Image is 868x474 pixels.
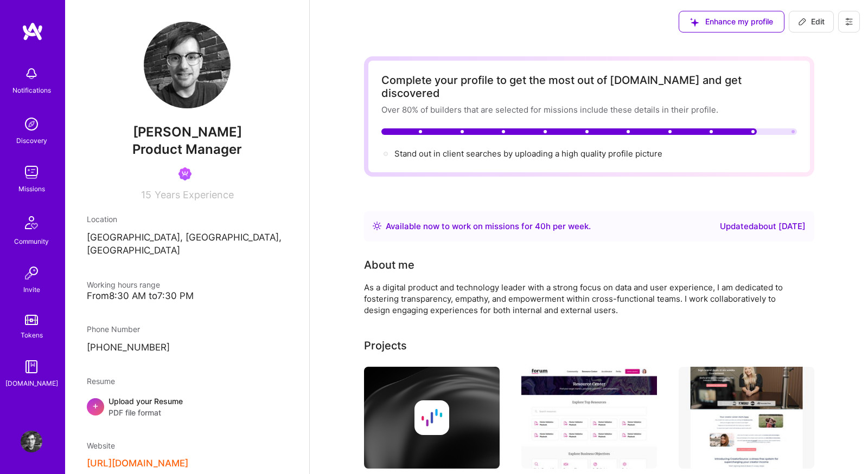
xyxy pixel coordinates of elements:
[87,341,288,354] p: [PHONE_NUMBER]
[22,22,43,41] img: logo
[155,189,234,200] span: Years Experience
[386,220,591,233] div: Available now to work on missions for h per week .
[16,135,47,146] div: Discovery
[21,262,42,284] img: Invite
[21,356,42,378] img: guide book
[87,231,288,257] p: [GEOGRAPHIC_DATA], [GEOGRAPHIC_DATA], [GEOGRAPHIC_DATA]
[535,221,546,231] span: 40
[132,141,242,157] span: Product Manager
[394,148,662,159] div: Stand out in client searches by uploading a high quality profile picture
[21,431,42,452] img: User Avatar
[414,400,449,435] img: Company logo
[87,324,140,334] span: Phone Number
[87,395,288,418] div: +Upload your ResumePDF file format
[87,280,160,289] span: Working hours range
[21,329,43,341] div: Tokens
[5,378,58,389] div: [DOMAIN_NAME]
[521,367,657,469] img: Forum Ventures
[690,16,773,27] span: Enhance my profile
[14,236,49,247] div: Community
[87,441,115,450] span: Website
[364,367,500,469] img: cover
[21,161,42,183] img: teamwork
[373,222,381,230] img: Availability
[87,458,188,469] button: [URL][DOMAIN_NAME]
[18,431,45,452] a: User Avatar
[679,11,784,33] button: Enhance my profile
[25,315,38,325] img: tokens
[381,74,797,100] div: Complete your profile to get the most out of [DOMAIN_NAME] and get discovered
[18,183,45,194] div: Missions
[789,11,834,33] button: Edit
[690,18,699,27] i: icon SuggestedTeams
[141,189,151,200] span: 15
[108,395,183,418] div: Upload your Resume
[364,337,407,354] div: Projects
[364,257,414,273] div: About me
[23,284,40,295] div: Invite
[21,63,42,85] img: bell
[87,124,288,140] span: [PERSON_NAME]
[720,220,806,233] div: Updated about [DATE]
[381,104,797,115] div: Over 80% of builders that are selected for missions include these details in their profile.
[21,113,42,135] img: discovery
[679,367,814,469] img: Creator Source MVP Launch (A.Team Project)
[18,210,44,236] img: Community
[92,400,99,411] span: +
[144,22,231,108] img: User Avatar
[87,290,288,302] div: From 8:30 AM to 7:30 PM
[364,282,798,316] div: As a digital product and technology leader with a strong focus on data and user experience, I am ...
[87,213,288,225] div: Location
[87,376,115,386] span: Resume
[108,407,183,418] span: PDF file format
[12,85,51,96] div: Notifications
[798,16,825,27] span: Edit
[178,167,192,180] img: Been on Mission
